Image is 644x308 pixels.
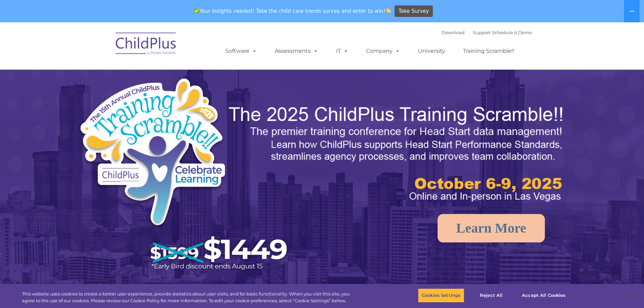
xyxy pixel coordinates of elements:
a: Company [359,44,407,58]
a: IT [329,44,355,58]
a: Take Survey [395,5,433,17]
span: Take Survey [399,5,429,17]
div: This website uses cookies to create a better user experience, provide statistics about user visit... [22,291,354,304]
a: Support [473,30,491,35]
img: ChildPlus by Procare Solutions [112,28,180,62]
span: Last name [94,45,115,50]
a: Schedule A Demo [492,30,532,35]
a: Assessments [268,44,325,58]
a: Learn More [438,214,545,242]
button: Accept All Cookies [518,288,569,303]
a: Software [219,44,264,58]
img: ✅ [194,8,199,13]
a: Download [442,30,465,35]
a: University [411,44,452,58]
button: Cookies Settings [418,288,464,303]
img: 👏 [386,8,391,13]
font: | [442,30,532,35]
button: Reject All [470,288,512,303]
span: Phone number [94,72,123,77]
a: Training Scramble!! [456,44,521,58]
span: Your insights needed! Take the child care trends survey and enter to win! [191,4,394,18]
button: Close [626,288,641,303]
